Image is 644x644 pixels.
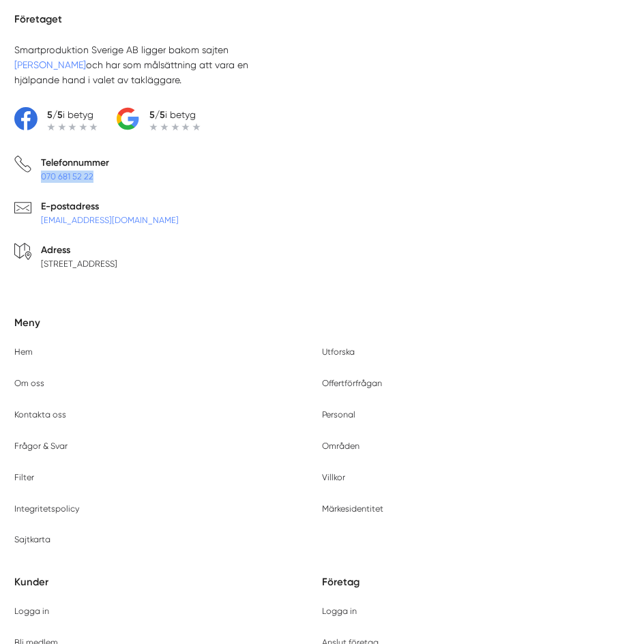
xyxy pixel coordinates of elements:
a: [EMAIL_ADDRESS][DOMAIN_NAME] [41,215,179,225]
p: Adress [41,243,117,258]
h5: Företag [322,574,630,605]
p: [STREET_ADDRESS] [41,258,117,270]
a: 5/5i betyg [14,107,98,131]
a: Utforska [322,347,355,357]
a: Integritetspolicy [14,503,79,514]
p: Smartproduktion Sverige AB ligger bakom sajten och har som målsättning att vara en hjälpande hand... [14,42,283,88]
p: E-postadress [41,199,179,214]
a: Filter [14,472,34,482]
a: Sajtkarta [14,534,50,544]
strong: 5/5 [149,109,165,121]
strong: 5/5 [47,109,63,121]
a: Hem [14,347,33,357]
a: Offertförfrågan [322,378,382,388]
a: Logga in [14,606,49,616]
a: Märkesidentitet [322,503,383,514]
h5: Företaget [14,12,630,42]
a: Kontakta oss [14,409,66,420]
a: 5/5i betyg [117,107,200,131]
a: Om oss [14,378,44,388]
h5: Kunder [14,574,322,605]
svg: Telefon [14,156,31,173]
p: i betyg [47,107,98,123]
a: Områden [322,441,360,451]
p: Telefonnummer [41,156,109,171]
a: 070 681 52 22 [41,171,93,181]
a: Logga in [322,606,357,616]
a: [PERSON_NAME] [14,59,86,70]
p: i betyg [149,107,200,123]
a: Villkor [322,472,345,482]
a: Personal [322,409,355,420]
a: Frågor & Svar [14,441,68,451]
h5: Meny [14,315,630,346]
